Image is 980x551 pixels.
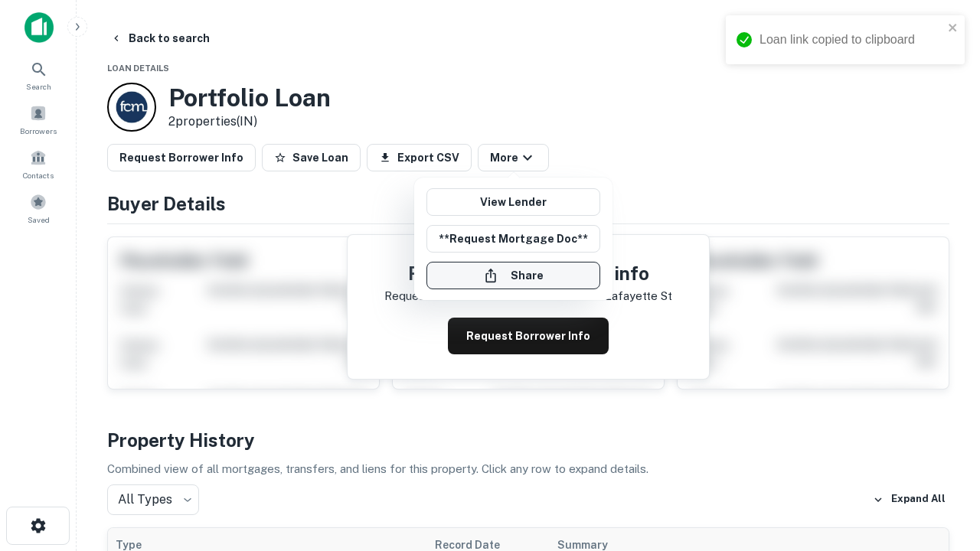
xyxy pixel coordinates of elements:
iframe: Chat Widget [903,429,980,502]
button: close [948,21,959,36]
div: Loan link copied to clipboard [759,31,943,49]
button: **Request Mortgage Doc** [426,225,600,253]
a: View Lender [426,188,600,216]
button: Share [426,262,600,289]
